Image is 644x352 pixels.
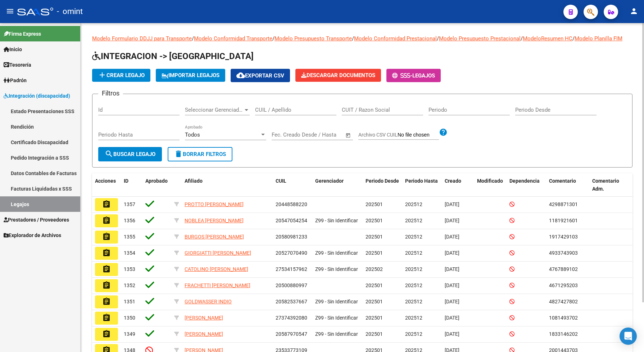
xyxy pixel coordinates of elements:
[92,69,150,82] button: Crear Legajo
[168,147,232,161] button: Borrar Filtros
[142,173,171,197] datatable-header-cell: Aprobado
[366,266,383,272] span: 202502
[392,72,412,79] span: -
[145,178,168,184] span: Aprobado
[549,299,578,304] span: 4827427802
[358,132,398,138] span: Archivo CSV CUIL
[124,315,135,321] span: 1350
[315,178,344,184] span: Gerenciador
[592,178,619,192] span: Comentario Adm.
[4,216,69,224] span: Prestadores / Proveedores
[477,178,503,184] span: Modificado
[124,331,135,337] span: 1349
[275,35,352,42] a: Modelo Presupuesto Transporte
[412,72,435,79] span: Legajos
[344,131,353,139] button: Open calendar
[185,218,244,223] span: NOBLEA [PERSON_NAME]
[102,265,111,273] mat-icon: assignment
[124,282,135,288] span: 1352
[194,35,272,42] a: Modelo Conformidad Transporte
[98,147,162,161] button: Buscar Legajo
[185,132,200,138] span: Todos
[102,249,111,257] mat-icon: assignment
[276,178,286,184] span: CUIL
[57,4,83,19] span: - omint
[546,173,589,197] datatable-header-cell: Comentario
[405,266,422,272] span: 202512
[102,216,111,225] mat-icon: assignment
[445,218,459,223] span: [DATE]
[124,234,135,240] span: 1355
[366,299,383,304] span: 202501
[92,173,121,197] datatable-header-cell: Acciones
[366,315,383,321] span: 202501
[630,7,638,15] mat-icon: person
[549,178,576,184] span: Comentario
[124,201,135,207] span: 1357
[312,173,363,197] datatable-header-cell: Gerenciador
[549,250,578,256] span: 4933743903
[315,250,358,256] span: Z99 - Sin Identificar
[366,234,383,240] span: 202501
[185,178,203,184] span: Afiliado
[92,35,192,42] a: Modelo Formulario DDJJ para Transporte
[276,218,307,223] span: 20547054254
[105,151,155,157] span: Buscar Legajo
[182,173,273,197] datatable-header-cell: Afiliado
[405,234,422,240] span: 202512
[405,250,422,256] span: 202512
[405,201,422,207] span: 202512
[439,128,448,137] mat-icon: help
[445,266,459,272] span: [DATE]
[445,234,459,240] span: [DATE]
[185,331,223,337] span: [PERSON_NAME]
[386,69,441,82] button: -Legajos
[102,297,111,306] mat-icon: assignment
[276,266,307,272] span: 27534157962
[272,132,301,138] input: Fecha inicio
[366,282,383,288] span: 202501
[445,282,459,288] span: [DATE]
[509,178,540,184] span: Dependencia
[575,35,622,42] a: Modelo Planilla FIM
[439,35,521,42] a: Modelo Presupuesto Prestacional
[445,331,459,337] span: [DATE]
[474,173,507,197] datatable-header-cell: Modificado
[442,173,474,197] datatable-header-cell: Creado
[105,150,113,158] mat-icon: search
[363,173,402,197] datatable-header-cell: Periodo Desde
[276,315,307,321] span: 27374392080
[315,218,358,223] span: Z99 - Sin Identificar
[95,178,116,184] span: Acciones
[185,201,244,207] span: PROTTO [PERSON_NAME]
[405,299,422,304] span: 202512
[398,132,439,138] input: Archivo CSV CUIL
[174,151,226,157] span: Borrar Filtros
[549,218,578,223] span: 1181921601
[276,331,307,337] span: 20587970547
[276,234,307,240] span: 20580981233
[366,250,383,256] span: 202501
[124,299,135,304] span: 1351
[92,51,254,61] span: INTEGRACION -> [GEOGRAPHIC_DATA]
[156,69,225,82] button: IMPORTAR LEGAJOS
[185,282,250,288] span: FRACHETTI [PERSON_NAME]
[405,282,422,288] span: 202512
[231,69,290,82] button: Exportar CSV
[185,299,232,304] span: GOLDWASSER INDIO
[523,35,572,42] a: ModeloResumen HC
[98,72,145,79] span: Crear Legajo
[162,72,219,79] span: IMPORTAR LEGAJOS
[4,231,61,239] span: Explorador de Archivos
[366,331,383,337] span: 202501
[549,315,578,321] span: 1081493702
[124,218,135,223] span: 1356
[276,299,307,304] span: 20582537667
[236,71,245,80] mat-icon: cloud_download
[102,281,111,290] mat-icon: assignment
[307,132,342,138] input: Fecha fin
[102,330,111,338] mat-icon: assignment
[276,201,307,207] span: 20448588220
[620,328,637,345] div: Open Intercom Messenger
[445,315,459,321] span: [DATE]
